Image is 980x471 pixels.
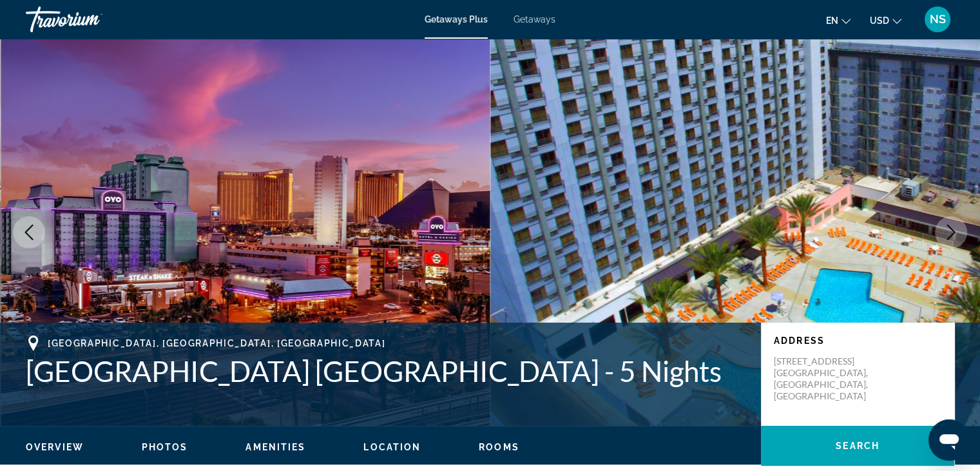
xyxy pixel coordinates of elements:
[870,11,901,30] button: Change currency
[870,15,889,26] span: USD
[363,441,421,453] button: Location
[935,216,967,248] button: Next image
[514,14,555,25] a: Getaways
[142,442,188,452] span: Photos
[142,441,188,453] button: Photos
[761,426,954,466] button: Search
[245,441,305,453] button: Amenities
[363,442,421,452] span: Location
[13,216,45,248] button: Previous image
[774,356,877,402] p: [STREET_ADDRESS] [GEOGRAPHIC_DATA], [GEOGRAPHIC_DATA], [GEOGRAPHIC_DATA]
[26,3,155,36] a: Travorium
[479,441,519,453] button: Rooms
[921,6,954,33] button: User Menu
[245,442,305,452] span: Amenities
[26,441,84,453] button: Overview
[836,441,879,451] span: Search
[774,336,941,346] p: Address
[930,13,946,26] span: NS
[479,442,519,452] span: Rooms
[26,442,84,452] span: Overview
[928,419,970,461] iframe: Button to launch messaging window
[48,338,385,348] span: [GEOGRAPHIC_DATA], [GEOGRAPHIC_DATA], [GEOGRAPHIC_DATA]
[425,14,488,25] a: Getaways Plus
[26,354,748,388] h1: [GEOGRAPHIC_DATA] [GEOGRAPHIC_DATA] - 5 Nights
[826,11,850,30] button: Change language
[826,15,838,26] span: en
